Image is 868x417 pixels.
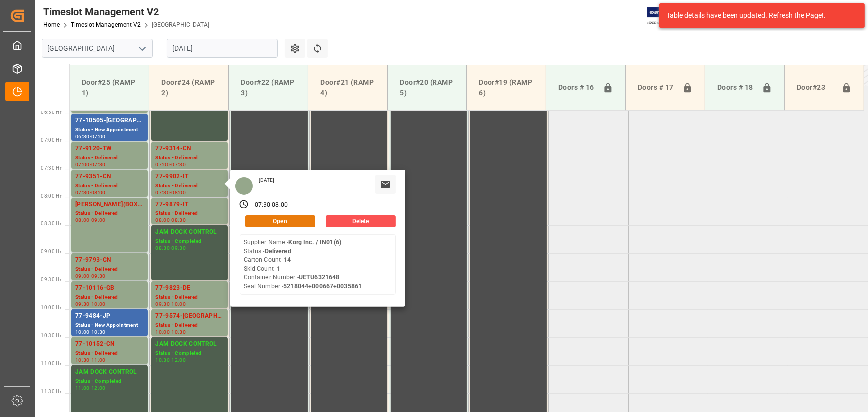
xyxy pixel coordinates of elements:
div: 77-9484-JP [75,311,144,321]
div: Status - Completed [155,237,224,246]
div: 09:00 [91,218,106,222]
div: - [90,330,91,334]
div: - [170,358,171,362]
div: - [170,218,171,222]
div: Door#22 (RAMP 3) [237,73,300,102]
button: open menu [134,41,149,56]
div: 07:30 [75,190,90,195]
div: 08:00 [155,218,170,222]
a: Home [43,21,60,28]
span: 10:00 Hr [41,305,61,310]
div: 08:00 [75,218,90,222]
div: - [90,134,91,139]
div: 77-9314-CN [155,144,224,154]
div: Table details have been updated. Refresh the Page!. [666,10,850,21]
div: 09:30 [91,274,106,278]
div: 09:00 [75,274,90,278]
div: JAM DOCK CONTROL [155,339,224,349]
b: Delivered [265,248,291,255]
div: 10:30 [91,330,106,334]
div: Status - Delivered [155,209,224,218]
div: Doors # 18 [713,78,758,97]
div: 08:30 [171,218,186,222]
div: 07:30 [171,162,186,167]
div: [PERSON_NAME](BOX#5,BOX#6) [75,200,144,209]
div: 77-10152-CN [75,339,144,349]
div: Status - Delivered [155,182,224,190]
div: 07:30 [155,190,170,195]
div: 77-9120-TW [75,144,144,154]
div: Status - New Appointment [75,321,144,330]
div: JAM DOCK CONTROL [155,227,224,237]
span: 09:30 Hr [41,277,61,282]
div: Status - Delivered [155,293,224,302]
div: 09:30 [75,302,90,306]
input: DD.MM.YYYY [167,39,278,58]
div: - [170,246,171,250]
div: Door#21 (RAMP 4) [316,73,379,102]
span: 08:00 Hr [41,193,61,199]
div: - [90,358,91,362]
div: - [170,302,171,306]
span: 08:30 Hr [41,221,61,226]
span: 10:30 Hr [41,333,61,338]
div: 77-9823-DE [155,283,224,293]
img: Exertis%20JAM%20-%20Email%20Logo.jpg_1722504956.jpg [647,7,682,25]
div: Door#24 (RAMP 2) [157,73,220,102]
div: - [90,162,91,167]
div: 08:30 [155,246,170,250]
div: 77-9902-IT [155,172,224,182]
div: 08:00 [171,190,186,195]
div: 11:00 [75,386,90,390]
div: 12:00 [91,386,106,390]
div: - [90,274,91,278]
div: 10:00 [171,302,186,306]
div: 77-9793-CN [75,255,144,265]
div: Status - Delivered [155,154,224,162]
div: 10:30 [75,358,90,362]
div: Status - New Appointment [75,126,144,134]
span: 11:00 Hr [41,361,61,366]
div: 08:00 [272,201,288,209]
div: Timeslot Management V2 [43,4,209,19]
div: 77-10505-[GEOGRAPHIC_DATA] [75,116,144,126]
div: 07:00 [91,134,106,139]
button: Delete [326,215,396,227]
div: Doors # 17 [634,78,678,97]
div: Status - Delivered [75,265,144,274]
div: Status - Delivered [75,293,144,302]
div: JAM DOCK CONTROL [75,367,144,377]
div: Door#19 (RAMP 6) [475,73,538,102]
div: 10:30 [171,330,186,334]
div: [DATE] [255,177,278,184]
div: Supplier Name - Status - Carton Count - Skid Count - Container Number - Seal Number - [244,238,362,291]
div: 07:00 [155,162,170,167]
b: 1 [277,265,280,272]
div: Status - Delivered [75,209,144,218]
div: Doors # 16 [554,78,599,97]
div: Status - Completed [155,349,224,358]
div: - [170,190,171,195]
div: Door#20 (RAMP 5) [396,73,458,102]
div: Door#25 (RAMP 1) [78,73,141,102]
div: - [90,218,91,222]
div: 06:30 [75,134,90,139]
div: 77-9351-CN [75,172,144,182]
div: - [90,386,91,390]
div: 09:30 [155,302,170,306]
div: 12:00 [171,358,186,362]
div: - [90,302,91,306]
div: - [170,330,171,334]
div: Door#23 [793,78,837,97]
div: Status - Completed [75,377,144,386]
div: 10:00 [155,330,170,334]
b: 5218044+000667+0035861 [283,283,362,290]
b: UETU6321648 [299,274,339,281]
div: 77-9574-[GEOGRAPHIC_DATA] [155,311,224,321]
div: 77-9879-IT [155,200,224,209]
span: 07:00 Hr [41,137,61,143]
div: 10:30 [155,358,170,362]
div: 77-10116-GB [75,283,144,293]
span: 11:30 Hr [41,389,61,394]
span: 07:30 Hr [41,165,61,171]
